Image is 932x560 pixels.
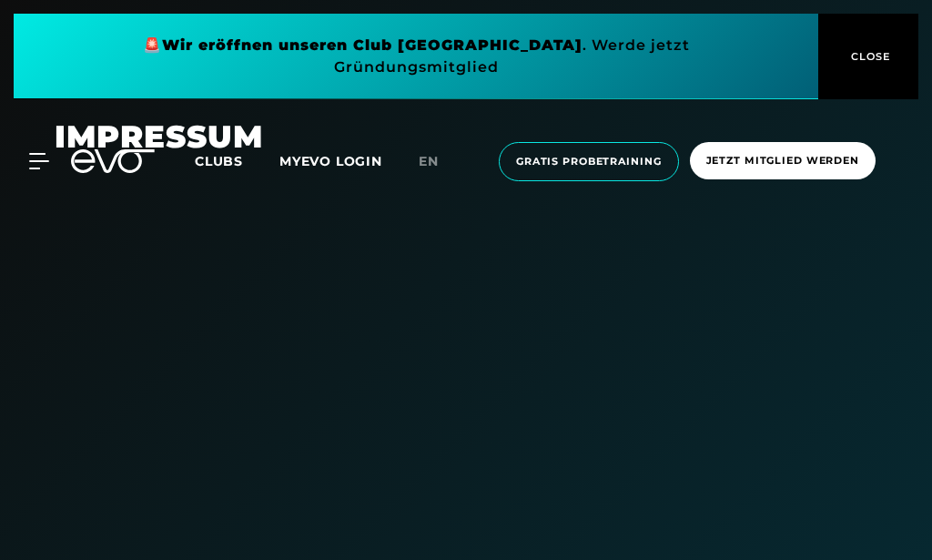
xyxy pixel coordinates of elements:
[279,153,382,169] a: MYEVO LOGIN
[684,142,881,181] a: Jetzt Mitglied werden
[706,153,859,168] span: Jetzt Mitglied werden
[195,152,279,169] a: Clubs
[493,142,684,181] a: Gratis Probetraining
[419,151,461,172] a: en
[846,48,891,65] span: CLOSE
[516,154,662,169] span: Gratis Probetraining
[419,153,439,169] span: en
[195,153,243,169] span: Clubs
[818,14,918,99] button: CLOSE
